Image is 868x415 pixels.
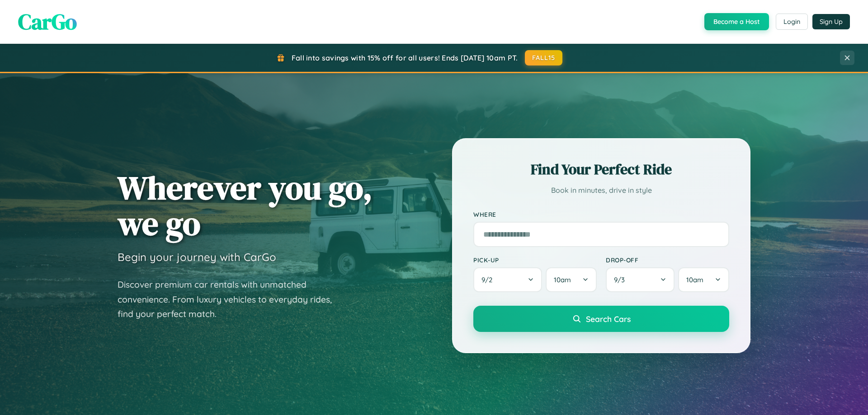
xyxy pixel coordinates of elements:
[606,256,729,264] label: Drop-off
[686,275,703,284] span: 10am
[614,275,629,284] span: 9 / 3
[473,159,729,179] h2: Find Your Perfect Ride
[704,13,769,30] button: Become a Host
[292,53,518,62] span: Fall into savings with 15% off for all users! Ends [DATE] 10am PT.
[473,306,729,332] button: Search Cars
[812,14,850,29] button: Sign Up
[586,314,631,324] span: Search Cars
[118,170,373,241] h1: Wherever you go, we go
[481,275,497,284] span: 9 / 2
[776,14,808,30] button: Login
[473,267,542,292] button: 9/2
[546,267,597,292] button: 10am
[118,250,276,264] h3: Begin your journey with CarGo
[678,267,729,292] button: 10am
[473,256,597,264] label: Pick-up
[473,184,729,197] p: Book in minutes, drive in style
[18,7,77,37] span: CarGo
[606,267,675,292] button: 9/3
[554,275,571,284] span: 10am
[118,277,344,322] p: Discover premium car rentals with unmatched convenience. From luxury vehicles to everyday rides, ...
[473,210,729,218] label: Where
[525,50,563,65] button: FALL15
